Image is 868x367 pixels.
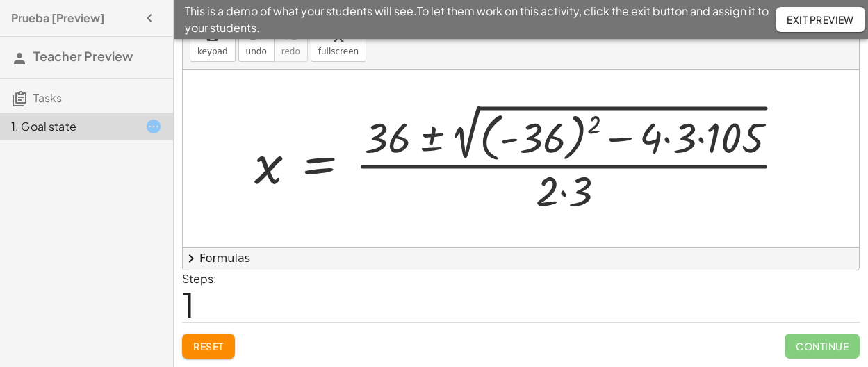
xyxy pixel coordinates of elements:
[33,90,62,105] span: Tasks
[183,250,199,267] span: chevron_right
[11,118,123,135] div: 1. Goal state
[190,24,236,62] button: keyboardkeypad
[33,48,133,64] span: Teacher Preview
[274,24,308,62] button: redoredo
[787,13,854,26] span: Exit Preview
[238,24,275,62] button: undoundo
[11,10,105,26] h4: Prueba [Preview]
[145,118,162,135] i: Task started.
[182,283,195,325] span: 1
[182,334,235,359] button: Reset
[182,271,217,286] label: Steps:
[318,47,359,56] span: fullscreen
[193,340,224,352] span: Reset
[183,247,859,270] button: chevron_rightFormulas
[185,3,776,36] span: This is a demo of what your students will see. To let them work on this activity, click the exit ...
[281,47,300,56] span: redo
[311,24,366,62] button: fullscreen
[246,47,267,56] span: undo
[776,7,865,32] button: Exit Preview
[197,47,228,56] span: keypad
